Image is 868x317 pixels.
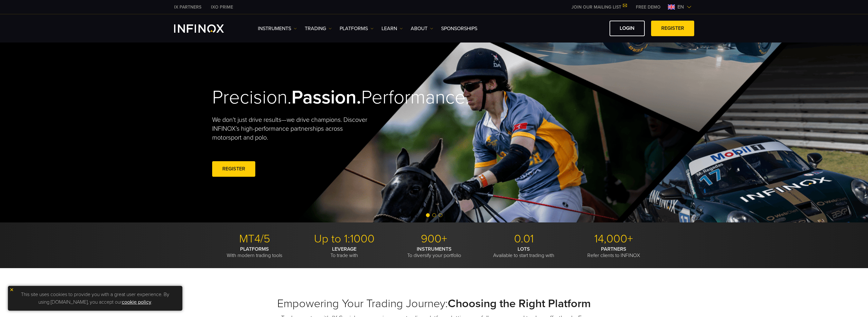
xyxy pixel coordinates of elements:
[631,4,665,10] a: INFINOX MENU
[610,21,645,36] a: LOGIN
[432,213,436,217] span: Go to slide 2
[571,232,656,246] p: 14,000+
[340,25,374,32] a: PLATFORMS
[448,297,591,310] strong: Choosing the Right Platform
[571,246,656,259] p: Refer clients to INFINOX
[675,3,687,11] span: en
[212,116,372,142] p: We don't just drive results—we drive champions. Discover INFINOX’s high-performance partnerships ...
[122,299,151,305] a: cookie policy
[481,246,566,259] p: Available to start trading with
[481,232,566,246] p: 0.01
[240,246,269,252] strong: PLATFORMS
[567,4,631,10] a: JOIN OUR MAILING LIST
[291,86,361,109] strong: Passion.
[411,25,433,32] a: ABOUT
[417,246,452,252] strong: INSTRUMENTS
[441,25,477,32] a: SPONSORSHIPS
[169,4,206,10] a: INFINOX
[332,246,356,252] strong: LEVERAGE
[392,232,477,246] p: 900+
[212,86,412,109] h2: Precision. Performance.
[601,246,626,252] strong: PARTNERS
[305,25,332,32] a: TRADING
[10,287,14,292] img: yellow close icon
[212,161,255,177] a: REGISTER
[302,232,387,246] p: Up to 1:1000
[258,25,297,32] a: Instruments
[382,25,403,32] a: Learn
[174,24,239,33] a: INFINOX Logo
[651,21,694,36] a: REGISTER
[392,246,477,259] p: To diversify your portfolio
[212,232,297,246] p: MT4/5
[439,213,442,217] span: Go to slide 3
[11,289,179,307] p: This site uses cookies to provide you with a great user experience. By using [DOMAIN_NAME], you a...
[212,297,656,311] h2: Empowering Your Trading Journey:
[206,4,238,10] a: INFINOX
[426,213,430,217] span: Go to slide 1
[212,246,297,259] p: With modern trading tools
[518,246,530,252] strong: LOTS
[302,246,387,259] p: To trade with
